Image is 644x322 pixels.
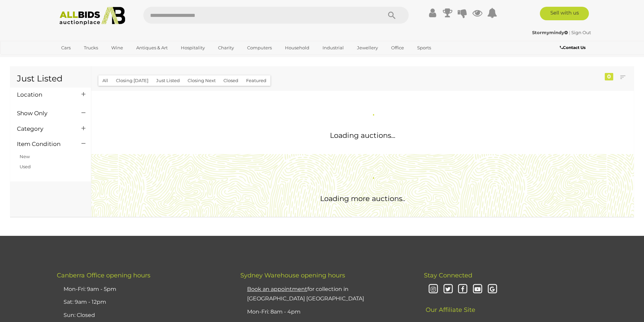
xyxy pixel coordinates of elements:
[20,154,30,159] a: New
[571,30,591,35] a: Sign Out
[17,110,71,117] h4: Show Only
[442,283,454,295] i: Twitter
[540,7,589,20] a: Sell with us
[57,53,114,65] a: [GEOGRAPHIC_DATA]
[62,309,223,322] li: Sun: Closed
[57,42,75,53] a: Cars
[62,283,223,296] li: Mon-Fri: 9am - 5pm
[214,42,238,53] a: Charity
[240,272,345,279] span: Sydney Warehouse opening hours
[56,7,129,25] img: Allbids.com.au
[532,30,569,35] a: Stormymindy
[569,30,570,35] span: |
[79,42,102,53] a: Trucks
[560,44,587,51] a: Contact Us
[387,42,408,53] a: Office
[98,75,112,86] button: All
[20,164,31,169] a: Used
[152,75,184,86] button: Just Listed
[112,75,152,86] button: Closing [DATE]
[219,75,242,86] button: Closed
[427,283,439,295] i: Instagram
[605,73,613,80] div: 0
[413,42,435,53] a: Sports
[62,296,223,309] li: Sat: 9am - 12pm
[532,30,568,35] strong: Stormymindy
[17,126,71,132] h4: Category
[17,74,84,87] h1: Just Listed
[424,296,475,314] span: Our Affiliate Site
[320,194,405,203] span: Loading more auctions..
[318,42,348,53] a: Industrial
[560,45,586,50] b: Contact Us
[247,286,307,292] u: Book an appointment
[353,42,382,53] a: Jewellery
[424,272,472,279] span: Stay Connected
[132,42,172,53] a: Antiques & Art
[17,141,71,147] h4: Item Condition
[486,283,498,295] i: Google
[184,75,220,86] button: Closing Next
[281,42,314,53] a: Household
[375,7,409,24] button: Search
[57,272,150,279] span: Canberra Office opening hours
[472,283,483,295] i: Youtube
[242,75,270,86] button: Featured
[245,305,407,319] li: Mon-Fri: 8am - 4pm
[247,286,364,302] a: Book an appointmentfor collection in [GEOGRAPHIC_DATA] [GEOGRAPHIC_DATA]
[107,42,127,53] a: Wine
[243,42,276,53] a: Computers
[457,283,469,295] i: Facebook
[17,92,71,98] h4: Location
[176,42,209,53] a: Hospitality
[330,131,395,140] span: Loading auctions...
